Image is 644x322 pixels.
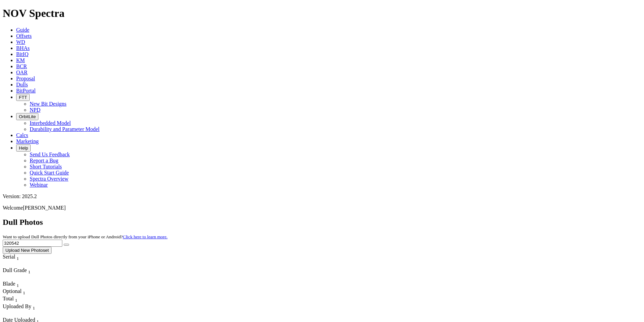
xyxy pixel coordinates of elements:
span: [PERSON_NAME] [23,205,66,211]
a: Calcs [16,132,28,138]
h2: Dull Photos [3,218,641,227]
a: Send Us Feedback [30,152,70,157]
a: OAR [16,70,28,75]
a: KM [16,57,25,63]
span: Uploaded By [3,303,31,309]
div: Sort None [3,288,26,296]
div: Optional Sort None [3,288,26,296]
p: Welcome [3,205,641,211]
a: Offsets [16,33,32,39]
div: Sort None [3,281,26,288]
sub: 1 [17,256,19,261]
a: Proposal [16,76,35,81]
span: Sort None [23,288,25,294]
div: Sort None [3,303,66,317]
div: Dull Grade Sort None [3,267,50,275]
sub: 1 [23,290,25,295]
div: Column Menu [3,261,31,267]
span: Sort None [17,254,19,260]
sub: 1 [28,269,31,274]
span: Sort None [28,267,31,273]
a: Durability and Parameter Model [30,126,100,132]
div: Total Sort None [3,296,26,303]
span: Sort None [15,296,18,301]
a: Dulls [16,82,28,87]
a: Interbedded Model [30,120,71,126]
button: Help [16,144,31,152]
a: Marketing [16,138,39,144]
button: Upload New Photoset [3,247,52,254]
input: Search Serial Number [3,240,62,247]
div: Uploaded By Sort None [3,303,66,311]
div: Sort None [3,296,26,303]
span: Serial [3,254,15,260]
h1: NOV Spectra [3,7,641,20]
div: Sort None [3,254,31,267]
a: Spectra Overview [30,176,68,182]
a: NPD [30,107,40,113]
span: Optional [3,288,22,294]
span: Blade [3,281,15,287]
a: Quick Start Guide [30,170,69,176]
span: Sort None [17,281,19,287]
div: Blade Sort None [3,281,26,288]
button: FTT [16,94,30,101]
a: BCR [16,63,27,69]
span: Sort None [33,303,35,309]
a: Report a Bug [30,158,58,163]
span: Help [19,145,28,151]
div: Version: 2025.2 [3,193,641,199]
span: OrbitLite [19,114,36,119]
div: Column Menu [3,311,66,317]
div: Serial Sort None [3,254,31,261]
span: Total [3,296,14,301]
a: New Bit Designs [30,101,66,107]
button: OrbitLite [16,113,38,120]
a: Short Tutorials [30,164,62,169]
a: Webinar [30,182,48,188]
small: Want to upload Dull Photos directly from your iPhone or Android? [3,234,167,239]
a: BHAs [16,45,30,51]
a: WD [16,39,25,45]
a: BitIQ [16,51,28,57]
a: Click here to learn more. [123,234,168,239]
sub: 1 [33,305,35,311]
a: BitPortal [16,88,36,93]
sub: 1 [15,298,18,303]
span: Dull Grade [3,267,27,273]
sub: 1 [17,283,19,288]
span: FTT [19,95,27,100]
a: Guide [16,27,29,33]
div: Sort None [3,267,50,281]
div: Column Menu [3,275,50,281]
